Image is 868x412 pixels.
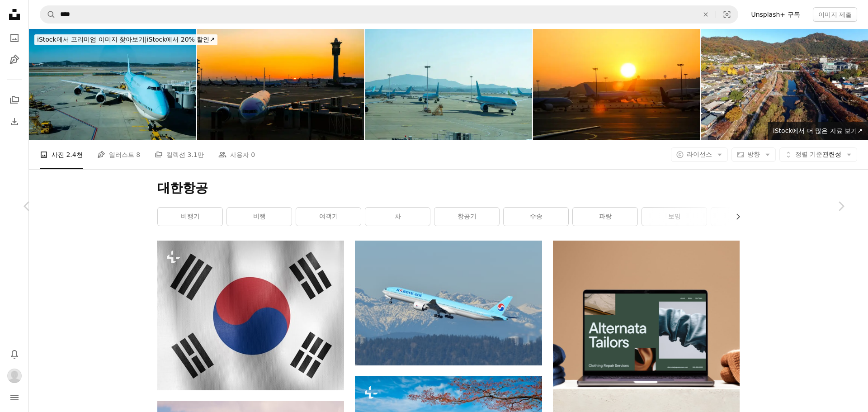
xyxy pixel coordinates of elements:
[7,369,22,383] img: 사용자 상훈 이의 아바타
[355,241,542,365] img: 산맥 위를 날고 있는 파란색과 흰색의 비행기
[227,208,292,226] a: 비행
[97,140,140,169] a: 일러스트 8
[5,388,24,407] button: 메뉴
[779,147,857,162] button: 정렬 기준관련성
[696,6,716,23] button: 삭제
[533,29,700,140] img: 서울의 관제탑이 보이는 인천 공항의 대한항공 항공사 한국,
[814,163,868,250] a: 다음
[37,36,215,43] span: iStock에서 20% 할인 ↗
[136,150,140,160] span: 8
[365,29,532,140] img: 서울의 관제탑이 보이는 인천 공항의 대한항공 항공사 한국,
[671,147,728,162] button: 라이선스
[157,241,344,390] img: 대한민국의 국기
[158,208,222,226] a: 비행기
[747,151,760,158] span: 방향
[773,127,863,134] span: iStock에서 더 많은 자료 보기 ↗
[29,29,196,140] img: 서울의 관제탑이 보이는 인천 공항의 대한항공 항공사 한국,
[768,122,868,140] a: iStock에서 더 많은 자료 보기↗
[5,29,24,47] a: 사진
[40,5,738,24] form: 사이트 전체에서 이미지 찾기
[365,208,430,226] a: 차
[434,208,499,226] a: 항공기
[29,29,223,51] a: iStock에서 프리미엄 이미지 찾아보기|iStock에서 20% 할인↗
[573,208,637,226] a: 파랑
[355,299,542,307] a: 산맥 위를 날고 있는 파란색과 흰색의 비행기
[197,29,364,140] img: 서울의 관제탑이 보이는 인천 공항의 대한항공 항공사 한국,
[296,208,361,226] a: 여객기
[5,91,24,109] a: 컬렉션
[5,113,24,131] a: 다운로드 내역
[745,7,805,22] a: Unsplash+ 구독
[701,29,868,140] img: 전주시 대한항공
[218,140,255,169] a: 사용자 0
[155,140,204,169] a: 컬렉션 3.1만
[188,150,204,160] span: 3.1만
[40,6,56,23] button: Unsplash 검색
[157,311,344,319] a: 대한민국의 국기
[5,51,24,69] a: 일러스트
[716,6,738,23] button: 시각적 검색
[711,208,776,226] a: 공항
[687,151,712,158] span: 라이선스
[730,208,740,226] button: 목록을 오른쪽으로 스크롤
[795,150,841,159] span: 관련성
[813,7,857,22] button: 이미지 제출
[5,345,24,363] button: 알림
[731,147,776,162] button: 방향
[37,36,147,43] span: iStock에서 프리미엄 이미지 찾아보기 |
[504,208,568,226] a: 수송
[795,151,822,158] span: 정렬 기준
[5,367,24,385] button: 프로필
[642,208,707,226] a: 보잉
[157,180,740,196] h1: 대한항공
[251,150,255,160] span: 0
